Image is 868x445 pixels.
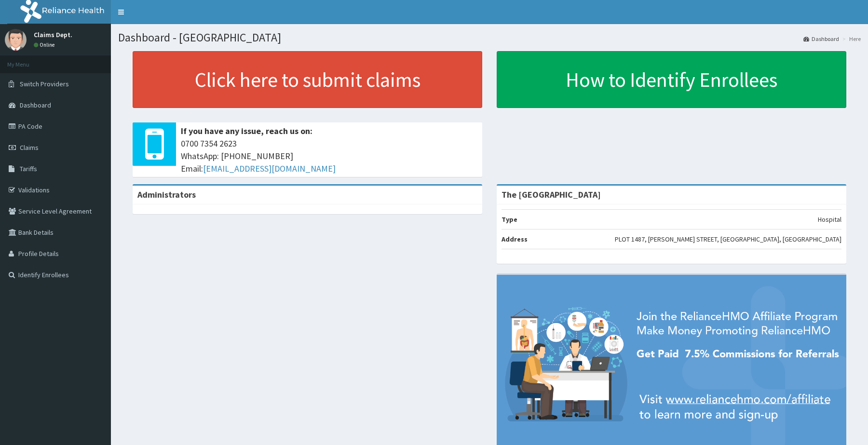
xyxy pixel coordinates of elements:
[20,80,69,88] span: Switch Providers
[803,35,839,43] a: Dashboard
[20,143,39,152] span: Claims
[133,51,482,108] a: Click here to submit claims
[20,164,37,173] span: Tariffs
[20,101,51,109] span: Dashboard
[118,31,861,44] h1: Dashboard - [GEOGRAPHIC_DATA]
[34,41,57,48] a: Online
[502,235,528,243] b: Address
[181,125,312,136] b: If you have any issue, reach us on:
[497,51,846,108] a: How to Identify Enrollees
[203,163,336,174] a: [EMAIL_ADDRESS][DOMAIN_NAME]
[137,189,196,200] b: Administrators
[502,215,517,224] b: Type
[181,137,477,175] span: 0700 7354 2623 WhatsApp: [PHONE_NUMBER] Email:
[502,189,601,200] strong: The [GEOGRAPHIC_DATA]
[34,31,72,38] p: Claims Dept.
[5,29,27,51] img: User Image
[615,234,841,244] p: PLOT 1487, [PERSON_NAME] STREET, [GEOGRAPHIC_DATA], [GEOGRAPHIC_DATA]
[840,35,861,43] li: Here
[818,215,841,224] p: Hospital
